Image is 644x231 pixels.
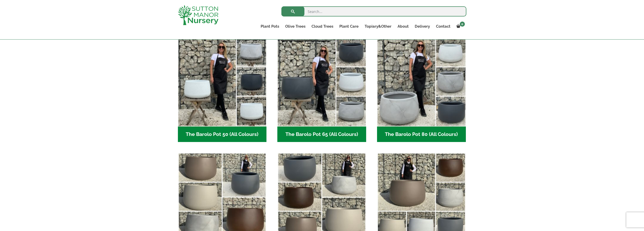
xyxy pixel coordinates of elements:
[460,22,465,27] span: 0
[377,38,466,127] img: The Barolo Pot 80 (All Colours)
[433,23,453,30] a: Contact
[377,38,466,142] a: Visit product category The Barolo Pot 80 (All Colours)
[178,38,267,142] a: Visit product category The Barolo Pot 50 (All Colours)
[277,38,366,127] img: The Barolo Pot 65 (All Colours)
[362,23,394,30] a: Topiary&Other
[394,23,412,30] a: About
[282,23,308,30] a: Olive Trees
[412,23,433,30] a: Delivery
[308,23,336,30] a: Cloud Trees
[277,38,366,142] a: Visit product category The Barolo Pot 65 (All Colours)
[178,127,267,142] h2: The Barolo Pot 50 (All Colours)
[178,5,218,25] img: logo
[377,127,466,142] h2: The Barolo Pot 80 (All Colours)
[277,127,366,142] h2: The Barolo Pot 65 (All Colours)
[178,38,267,127] img: The Barolo Pot 50 (All Colours)
[258,23,282,30] a: Plant Pots
[281,6,466,16] input: Search...
[336,23,362,30] a: Plant Care
[453,23,466,30] a: 0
